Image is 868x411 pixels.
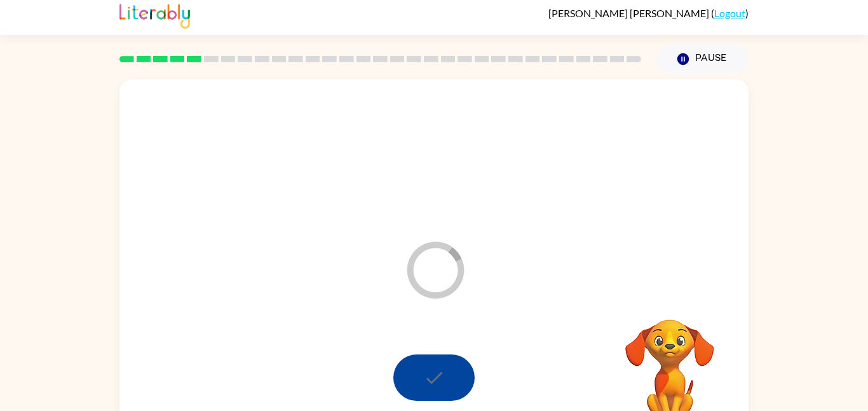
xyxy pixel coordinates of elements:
span: [PERSON_NAME] [PERSON_NAME] [548,7,711,19]
div: ( ) [548,7,749,19]
a: Logout [714,7,745,19]
button: Pause [656,44,749,74]
img: Literably [119,1,190,29]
